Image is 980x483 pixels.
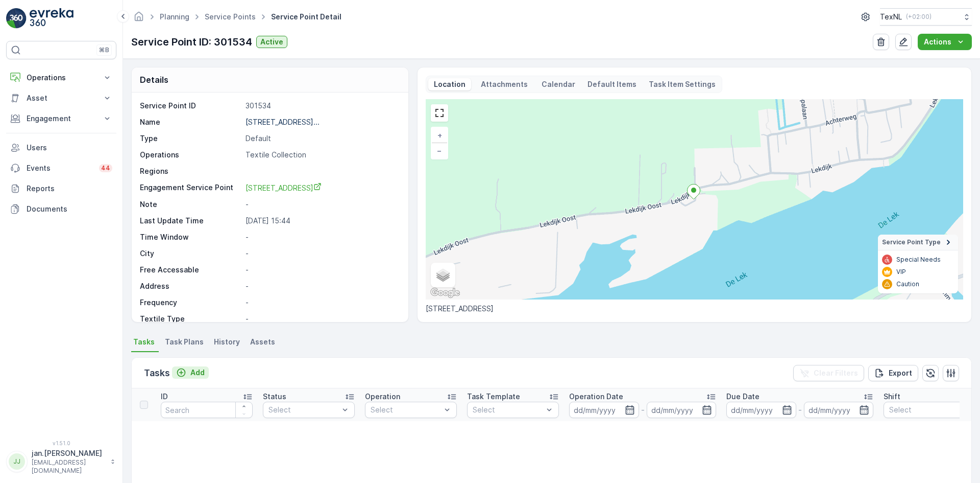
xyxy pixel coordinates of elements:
[906,13,932,21] p: ( +02:00 )
[246,118,320,126] p: [STREET_ADDRESS]...
[246,183,322,192] span: [STREET_ADDRESS]
[814,368,858,378] p: Clear Filters
[140,74,168,86] p: Details
[131,34,252,50] p: Service Point ID: 301534
[726,392,759,402] p: Due Date
[426,304,963,314] p: [STREET_ADDRESS]
[161,402,253,418] input: Search
[798,404,802,416] p: -
[896,280,919,288] p: Caution
[365,392,400,402] p: Operation
[6,440,116,446] span: v 1.51.0
[432,143,447,158] a: Zoom Out
[30,8,73,29] img: logo_light-DOdMpM7g.png
[190,367,205,378] p: Add
[140,199,241,210] p: Note
[432,128,447,143] a: Zoom In
[140,150,241,160] p: Operations
[140,216,241,226] p: Last Update Time
[880,12,902,22] p: TexNL
[268,405,339,415] p: Select
[140,281,241,291] p: Address
[140,166,241,176] p: Regions
[32,458,105,475] p: [EMAIL_ADDRESS][DOMAIN_NAME]
[140,314,241,324] p: Textile Type
[647,402,717,418] input: dd/mm/yyyy
[246,248,398,259] p: -
[246,265,398,275] p: -
[246,216,398,226] p: [DATE] 15:44
[140,182,241,193] p: Engagement Service Point
[27,143,112,153] p: Users
[924,37,951,47] p: Actions
[246,101,398,111] p: 301534
[793,365,864,381] button: Clear Filters
[6,137,116,158] a: Users
[6,199,116,219] a: Documents
[27,163,93,173] p: Events
[263,392,286,402] p: Status
[246,199,398,210] p: -
[587,79,636,89] p: Default Items
[246,150,398,160] p: Textile Collection
[269,12,344,22] span: Service Point Detail
[804,402,874,418] input: dd/mm/yyyy
[246,232,398,242] p: -
[6,448,116,475] button: JJjan.[PERSON_NAME][EMAIL_ADDRESS][DOMAIN_NAME]
[878,235,958,250] summary: Service Point Type
[6,67,116,88] button: Operations
[256,36,287,48] button: Active
[260,37,283,47] p: Active
[896,268,906,276] p: VIP
[161,392,168,402] p: ID
[428,286,462,300] img: Google
[896,256,941,264] p: Special Needs
[32,448,105,458] p: jan.[PERSON_NAME]
[889,368,912,378] p: Export
[889,405,960,415] p: Select
[6,158,116,178] a: Events44
[140,101,241,111] p: Service Point ID
[133,337,155,347] span: Tasks
[246,182,398,193] a: Lekdijk 13-A, 2865LA te Ammerstol
[432,79,467,89] p: Location
[160,12,189,21] a: Planning
[918,34,972,50] button: Actions
[172,366,209,379] button: Add
[9,453,25,470] div: JJ
[140,265,241,275] p: Free Accessable
[437,146,442,155] span: −
[428,286,462,300] a: Open this area in Google Maps (opens a new window)
[140,232,241,242] p: Time Window
[542,79,575,89] p: Calendar
[868,365,918,381] button: Export
[246,133,398,144] p: Default
[6,108,116,129] button: Engagement
[27,183,112,194] p: Reports
[437,131,442,140] span: +
[140,117,241,127] p: Name
[133,15,144,24] a: Homepage
[432,264,454,286] a: Layers
[246,314,398,324] p: -
[144,366,170,380] p: Tasks
[880,8,972,26] button: TexNL(+02:00)
[246,297,398,308] p: -
[569,402,639,418] input: dd/mm/yyyy
[101,164,110,172] p: 44
[569,392,623,402] p: Operation Date
[479,79,529,89] p: Attachments
[371,405,441,415] p: Select
[246,281,398,291] p: -
[250,337,275,347] span: Assets
[99,46,109,54] p: ⌘B
[6,178,116,199] a: Reports
[140,297,241,308] p: Frequency
[467,392,520,402] p: Task Template
[140,248,241,259] p: City
[649,79,716,89] p: Task Item Settings
[882,238,941,246] span: Service Point Type
[641,404,645,416] p: -
[214,337,240,347] span: History
[6,8,27,29] img: logo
